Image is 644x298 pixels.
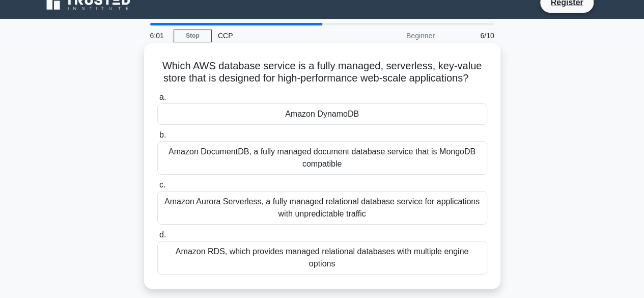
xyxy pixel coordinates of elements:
div: CCP [212,25,352,46]
div: Amazon DynamoDB [157,103,487,125]
span: c. [159,180,165,189]
div: Beginner [352,25,441,46]
span: d. [159,230,166,239]
h5: Which AWS database service is a fully managed, serverless, key-value store that is designed for h... [156,60,488,85]
span: b. [159,130,166,139]
span: a. [159,93,166,101]
a: Stop [174,30,212,42]
div: Amazon Aurora Serverless, a fully managed relational database service for applications with unpre... [157,191,487,225]
div: 6/10 [441,25,500,46]
div: 6:01 [144,25,174,46]
div: Amazon DocumentDB, a fully managed document database service that is MongoDB compatible [157,141,487,175]
div: Amazon RDS, which provides managed relational databases with multiple engine options [157,241,487,275]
